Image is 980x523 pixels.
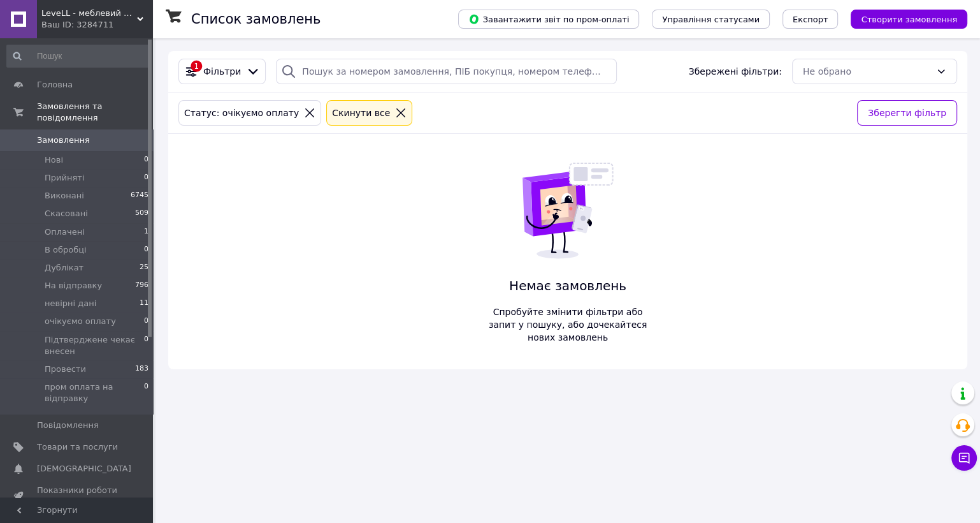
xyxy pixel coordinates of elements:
[37,420,99,431] span: Повідомлення
[144,334,148,357] span: 0
[276,59,616,84] input: Пошук за номером замовлення, ПІБ покупця, номером телефону, Email, номером накладної
[37,485,118,508] span: Показники роботи компанії
[45,226,85,238] span: Оплачені
[144,244,148,256] span: 0
[857,100,957,126] button: Зберегти фільтр
[144,154,148,166] span: 0
[131,190,148,202] span: 6745
[144,172,148,184] span: 0
[782,10,839,29] button: Експорт
[37,441,118,453] span: Товари та послуги
[45,172,84,184] span: Прийняті
[41,19,153,31] div: Ваш ID: 3284711
[135,280,148,291] span: 796
[144,316,148,327] span: 0
[45,154,63,166] span: Нові
[140,298,148,309] span: 11
[484,306,652,344] span: Спробуйте змінити фільтри або запит у пошуку, або дочекайтеся нових замовлень
[182,106,301,120] div: Статус: очікуємо оплату
[135,364,148,375] span: 183
[793,15,828,24] span: Експорт
[144,226,148,238] span: 1
[45,316,116,327] span: очікуємо оплату
[37,463,131,475] span: [DEMOGRAPHIC_DATA]
[662,15,760,24] span: Управління статусами
[45,334,144,357] span: Підтверджене чекає внесен
[203,65,241,78] span: Фільтри
[45,381,144,404] span: пром оплата на відправку
[41,8,137,19] span: LeveLL - меблевий магазин 🔥
[329,106,393,120] div: Cкинути все
[45,280,102,291] span: На відправку
[45,244,87,256] span: В обробці
[45,190,84,202] span: Виконані
[468,13,629,25] span: Завантажити звіт по пром-оплаті
[45,298,96,309] span: невірні дані
[37,101,153,124] span: Замовлення та повідомлення
[868,106,946,120] span: Зберегти фільтр
[6,45,150,68] input: Пошук
[140,262,148,274] span: 25
[191,11,321,27] h1: Список замовлень
[652,10,770,29] button: Управління статусами
[861,15,957,24] span: Створити замовлення
[37,135,90,146] span: Замовлення
[45,262,83,274] span: Дублікат
[37,79,73,91] span: Головна
[45,364,86,375] span: Провести
[144,381,148,404] span: 0
[458,10,639,29] button: Завантажити звіт по пром-оплаті
[689,65,782,78] span: Збережені фільтри:
[803,64,931,78] div: Не обрано
[851,10,967,29] button: Створити замовлення
[484,277,652,295] span: Немає замовлень
[951,445,977,471] button: Чат з покупцем
[838,13,967,24] a: Створити замовлення
[45,208,88,219] span: Скасовані
[135,208,148,219] span: 509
